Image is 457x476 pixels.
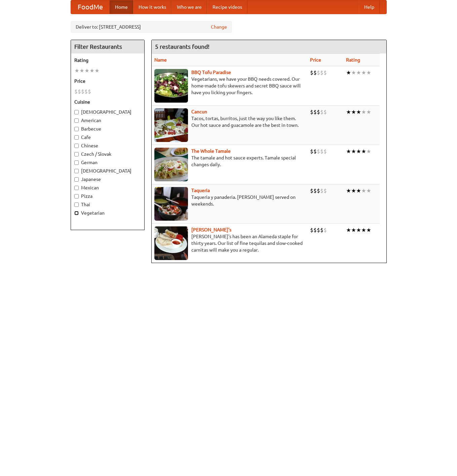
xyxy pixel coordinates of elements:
li: $ [310,226,313,234]
a: Change [211,24,227,30]
a: How it works [133,0,172,14]
li: $ [310,108,313,116]
li: $ [323,108,327,116]
ng-pluralize: 5 restaurants found! [155,43,210,50]
input: Cafe [74,135,79,140]
li: ★ [351,187,356,194]
label: Pizza [74,193,141,199]
img: cancun.jpg [154,108,188,142]
label: Japanese [74,176,141,183]
label: Cafe [74,134,141,141]
li: $ [320,148,323,155]
li: $ [313,108,317,116]
a: Price [310,57,321,63]
li: ★ [361,187,366,194]
li: $ [313,187,317,194]
li: $ [323,226,327,234]
a: BBQ Tofu Paradise [191,70,231,75]
li: ★ [356,187,361,194]
input: Mexican [74,186,79,190]
li: $ [310,148,313,155]
li: ★ [346,226,351,234]
li: $ [323,148,327,155]
input: Pizza [74,194,79,198]
input: Barbecue [74,127,79,131]
li: ★ [346,187,351,194]
li: $ [317,69,320,76]
input: Czech / Slovak [74,152,79,156]
li: $ [317,108,320,116]
li: ★ [351,69,356,76]
li: $ [320,226,323,234]
label: Chinese [74,142,141,149]
label: [DEMOGRAPHIC_DATA] [74,109,141,115]
label: Thai [74,201,141,208]
li: $ [320,187,323,194]
input: American [74,118,79,123]
label: Czech / Slovak [74,151,141,157]
img: tofuparadise.jpg [154,69,188,103]
li: $ [313,226,317,234]
p: [PERSON_NAME]'s has been an Alameda staple for thirty years. Our list of fine tequilas and slow-c... [154,233,305,253]
a: Name [154,57,167,63]
label: German [74,159,141,166]
input: Vegetarian [74,211,79,215]
li: ★ [351,226,356,234]
label: American [74,117,141,124]
li: ★ [79,67,84,74]
h5: Cuisine [74,99,141,105]
a: Help [359,0,380,14]
li: ★ [74,67,79,74]
li: $ [320,108,323,116]
li: $ [323,69,327,76]
a: Who we are [172,0,207,14]
input: Japanese [74,177,79,182]
input: [DEMOGRAPHIC_DATA] [74,110,79,114]
h4: Filter Restaurants [71,40,144,53]
li: $ [317,148,320,155]
li: $ [317,187,320,194]
a: Cancun [191,109,207,114]
img: pedros.jpg [154,226,188,260]
a: The Whole Tamale [191,148,231,154]
input: Chinese [74,144,79,148]
li: ★ [84,67,89,74]
li: $ [78,88,81,95]
li: ★ [361,226,366,234]
div: Deliver to: [STREET_ADDRESS] [71,21,232,33]
li: ★ [356,226,361,234]
li: ★ [366,187,371,194]
p: Tacos, tortas, burritos, just the way you like them. Our hot sauce and guacamole are the best in ... [154,115,305,129]
li: $ [317,226,320,234]
li: $ [88,88,91,95]
li: ★ [366,148,371,155]
li: ★ [356,69,361,76]
img: taqueria.jpg [154,187,188,221]
li: ★ [366,108,371,116]
li: $ [320,69,323,76]
li: ★ [361,108,366,116]
label: Mexican [74,184,141,191]
h5: Rating [74,57,141,64]
a: [PERSON_NAME]'s [191,227,231,232]
b: Taqueria [191,188,210,193]
li: $ [74,88,78,95]
input: German [74,160,79,165]
a: Home [110,0,133,14]
li: ★ [89,67,94,74]
li: ★ [346,108,351,116]
a: Recipe videos [207,0,247,14]
li: ★ [356,108,361,116]
input: [DEMOGRAPHIC_DATA] [74,169,79,173]
li: $ [310,69,313,76]
li: ★ [94,67,100,74]
input: Thai [74,203,79,207]
li: $ [84,88,88,95]
li: ★ [346,148,351,155]
li: $ [310,187,313,194]
li: $ [323,187,327,194]
li: ★ [366,226,371,234]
